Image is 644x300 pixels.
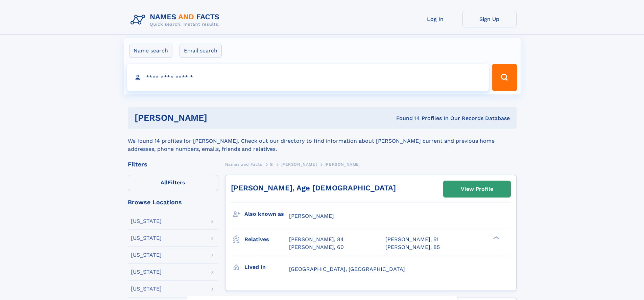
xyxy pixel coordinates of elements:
[289,244,344,251] a: [PERSON_NAME], 60
[180,44,222,58] label: Email search
[325,162,361,167] span: [PERSON_NAME]
[408,11,462,27] a: Log In
[129,44,172,58] label: Name search
[302,115,510,122] div: Found 14 Profiles In Our Records Database
[131,235,162,241] div: [US_STATE]
[461,181,493,197] div: View Profile
[131,286,162,292] div: [US_STATE]
[281,160,317,168] a: [PERSON_NAME]
[244,261,289,273] h3: Lived in
[128,175,218,191] label: Filters
[128,199,218,205] div: Browse Locations
[131,252,162,258] div: [US_STATE]
[492,236,500,240] div: ❯
[128,11,225,29] img: Logo Names and Facts
[244,234,289,245] h3: Relatives
[444,181,510,197] a: View Profile
[128,129,517,153] div: We found 14 profiles for [PERSON_NAME]. Check out our directory to find information about [PERSON...
[289,213,334,219] span: [PERSON_NAME]
[385,244,440,251] a: [PERSON_NAME], 85
[225,160,262,168] a: Names and Facts
[127,64,489,91] input: search input
[244,208,289,220] h3: Also known as
[385,236,438,243] a: [PERSON_NAME], 51
[492,64,517,91] button: Search Button
[462,11,517,27] a: Sign Up
[270,162,273,167] span: G
[270,160,273,168] a: G
[231,184,396,192] a: [PERSON_NAME], Age [DEMOGRAPHIC_DATA]
[289,266,405,272] span: [GEOGRAPHIC_DATA], [GEOGRAPHIC_DATA]
[128,161,218,167] div: Filters
[135,114,302,122] h1: [PERSON_NAME]
[131,218,162,224] div: [US_STATE]
[131,269,162,275] div: [US_STATE]
[289,236,344,243] a: [PERSON_NAME], 84
[161,179,168,186] span: All
[281,162,317,167] span: [PERSON_NAME]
